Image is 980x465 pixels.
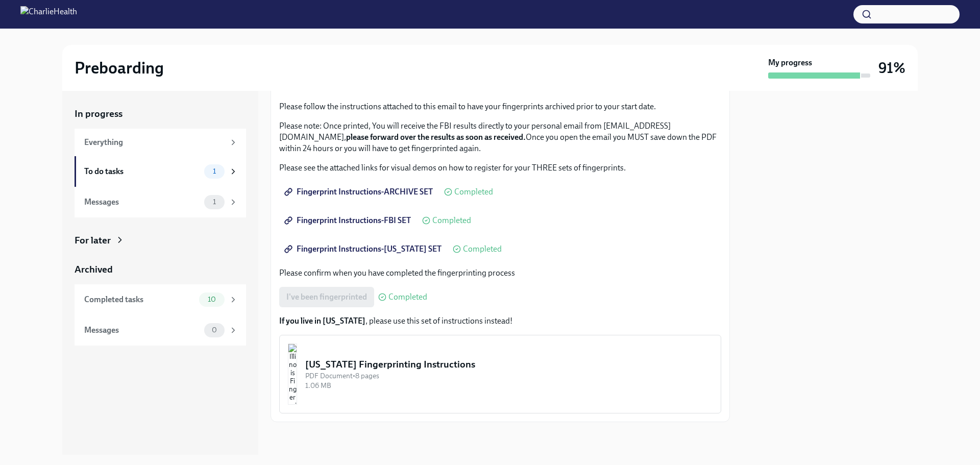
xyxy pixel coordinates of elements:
strong: If you live in [US_STATE] [279,316,365,326]
div: [US_STATE] Fingerprinting Instructions [305,358,713,371]
p: Please note: Once printed, You will receive the FBI results directly to your personal email from ... [279,120,721,154]
span: Completed [388,293,427,301]
div: PDF Document • 8 pages [305,371,713,381]
p: Please follow the instructions attached to this email to have your fingerprints archived prior to... [279,101,721,112]
div: Completed tasks [84,294,195,305]
a: Completed tasks10 [75,284,246,315]
strong: please forward over the results as soon as received. [346,132,526,142]
span: 1 [207,167,222,175]
span: 0 [206,326,223,334]
img: CharlieHealth [20,6,77,22]
img: Illinois Fingerprinting Instructions [288,344,297,405]
span: Completed [454,188,493,196]
div: Everything [84,137,225,148]
span: 10 [202,296,222,303]
a: To do tasks1 [75,156,246,187]
p: Please confirm when you have completed the fingerprinting process [279,267,721,279]
a: Archived [75,263,246,276]
h2: Preboarding [75,58,164,78]
div: Messages [84,197,200,208]
a: Fingerprint Instructions-FBI SET [279,210,418,231]
span: Completed [432,216,471,225]
a: For later [75,234,246,247]
a: Everything [75,129,246,156]
a: Fingerprint Instructions-[US_STATE] SET [279,239,449,259]
span: Fingerprint Instructions-ARCHIVE SET [286,187,433,197]
button: [US_STATE] Fingerprinting InstructionsPDF Document•8 pages1.06 MB [279,335,721,413]
span: 1 [207,198,222,206]
span: Completed [463,245,502,253]
p: , please use this set of instructions instead! [279,315,721,327]
div: Messages [84,325,200,336]
span: Fingerprint Instructions-FBI SET [286,215,411,226]
p: Please see the attached links for visual demos on how to register for your THREE sets of fingerpr... [279,162,721,174]
a: Messages1 [75,187,246,217]
a: Fingerprint Instructions-ARCHIVE SET [279,182,440,202]
strong: My progress [768,57,812,68]
span: Fingerprint Instructions-[US_STATE] SET [286,244,442,254]
h3: 91% [878,59,905,77]
div: To do tasks [84,166,200,177]
div: For later [75,234,111,247]
div: 1.06 MB [305,381,713,390]
a: In progress [75,107,246,120]
a: Messages0 [75,315,246,346]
